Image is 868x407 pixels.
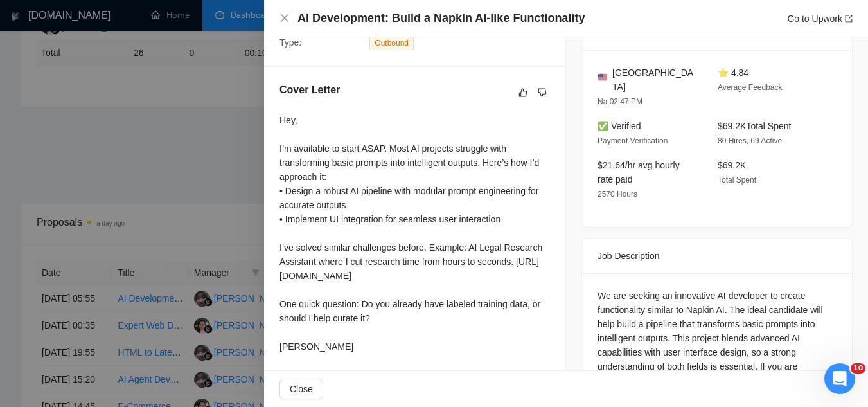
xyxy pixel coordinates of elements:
[718,160,746,170] span: $69.2K
[279,37,301,48] span: Type:
[290,382,313,396] span: Close
[538,87,547,98] span: dislike
[787,14,853,24] a: Go to Upworkexport
[598,190,637,199] span: 2570 Hours
[598,73,607,82] img: 🇺🇸
[612,66,697,94] span: [GEOGRAPHIC_DATA]
[598,97,642,106] span: Na 02:47 PM
[598,121,641,131] span: ✅ Verified
[279,379,323,399] button: Close
[718,68,748,78] span: ⭐ 4.84
[845,15,853,23] span: export
[718,176,756,185] span: Total Spent
[718,136,782,145] span: 80 Hires, 69 Active
[824,363,855,394] iframe: Intercom live chat
[279,13,290,24] button: Close
[598,239,837,273] div: Job Description
[598,160,680,185] span: $21.64/hr avg hourly rate paid
[279,113,550,354] div: Hey, I’m available to start ASAP. Most AI projects struggle with transforming basic prompts into ...
[369,36,414,50] span: Outbound
[598,136,668,145] span: Payment Verification
[279,82,340,98] h5: Cover Letter
[851,363,865,374] span: 10
[535,85,550,100] button: dislike
[279,13,290,23] span: close
[718,83,783,92] span: Average Feedback
[297,10,585,26] h4: AI Development: Build a Napkin AI-like Functionality
[515,85,531,100] button: like
[718,121,791,131] span: $69.2K Total Spent
[518,87,527,98] span: like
